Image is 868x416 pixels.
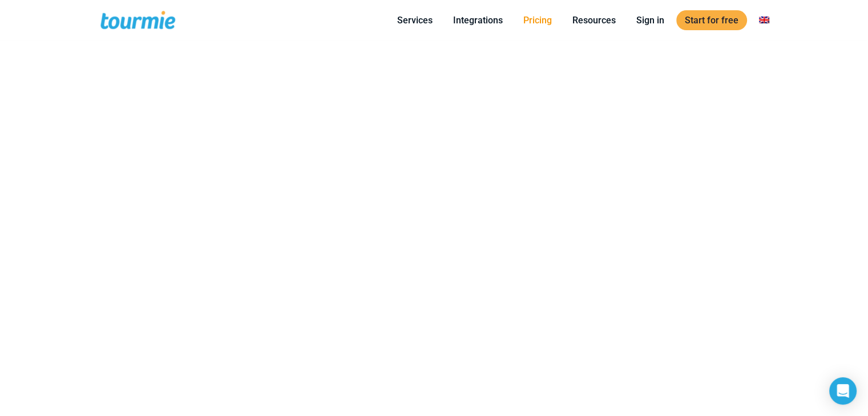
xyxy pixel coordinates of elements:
[676,10,747,30] a: Start for free
[389,13,441,27] a: Services
[445,13,511,27] a: Integrations
[515,13,560,27] a: Pricing
[829,377,857,405] div: Open Intercom Messenger
[564,13,624,27] a: Resources
[628,13,673,27] a: Sign in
